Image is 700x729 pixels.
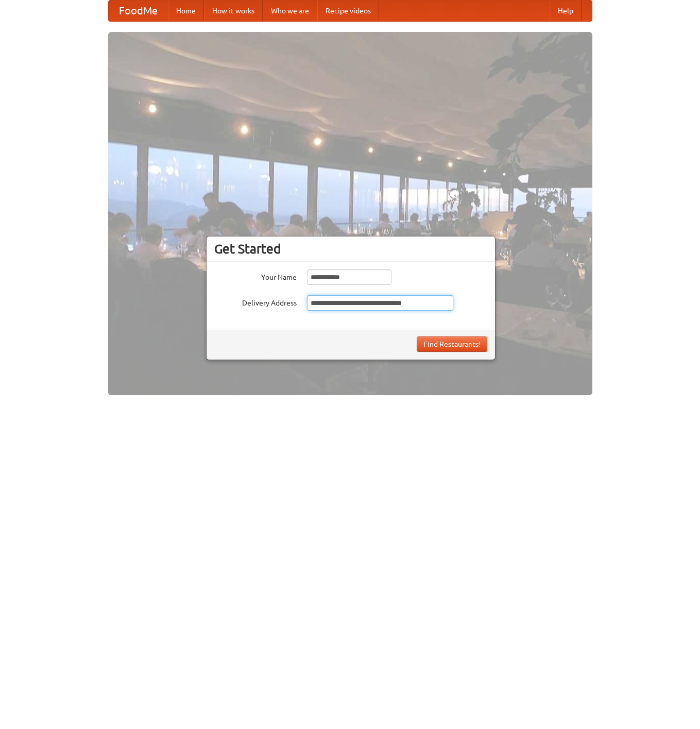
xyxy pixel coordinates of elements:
label: Delivery Address [214,295,297,308]
a: Recipe videos [317,1,379,21]
h3: Get Started [214,241,487,257]
a: Help [550,1,582,21]
a: FoodMe [109,1,168,21]
a: How it works [204,1,263,21]
button: Find Restaurants! [417,336,487,352]
a: Home [168,1,204,21]
a: Who we are [263,1,317,21]
label: Your Name [214,269,297,282]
